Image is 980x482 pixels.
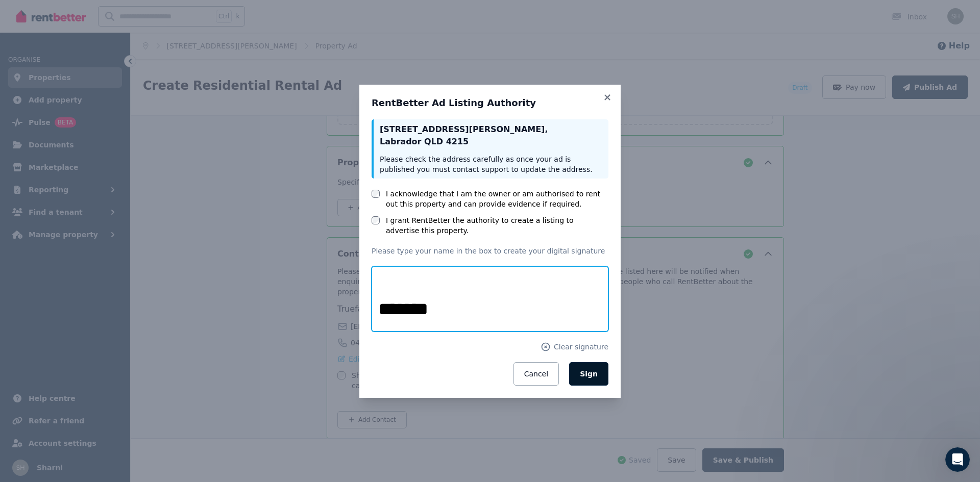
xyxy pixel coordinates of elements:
[554,342,608,352] span: Clear signature
[386,215,608,236] label: I grant RentBetter the authority to create a listing to advertise this property.
[513,362,559,386] button: Cancel
[372,97,608,109] h3: RentBetter Ad Listing Authority
[380,154,602,174] p: Please check the address carefully as once your ad is published you must contact support to updat...
[945,447,970,472] iframe: Intercom live chat
[580,370,598,378] span: Sign
[380,123,602,148] p: [STREET_ADDRESS][PERSON_NAME] , Labrador QLD 4215
[372,246,608,256] p: Please type your name in the box to create your digital signature
[386,189,608,209] label: I acknowledge that I am the owner or am authorised to rent out this property and can provide evid...
[569,362,608,386] button: Sign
